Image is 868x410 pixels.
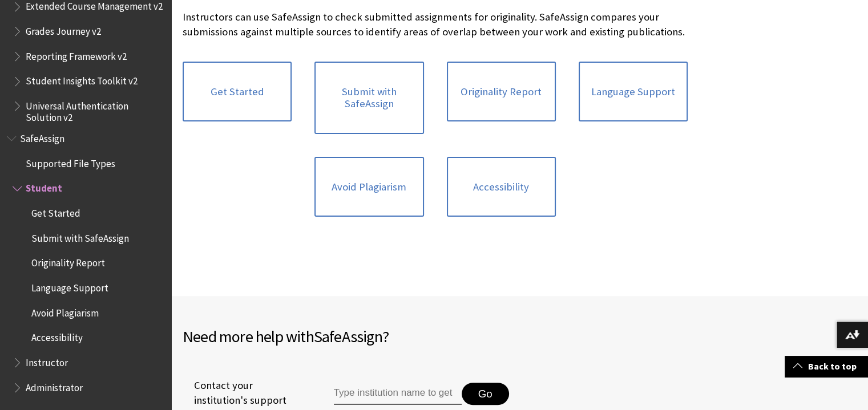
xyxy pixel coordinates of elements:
button: Go [462,383,509,405]
span: Originality Report [31,254,105,269]
span: Language Support [31,278,108,294]
span: Student [26,179,62,194]
nav: Book outline for Blackboard SafeAssign [7,129,164,397]
a: Accessibility [447,157,556,217]
a: Submit with SafeAssign [314,62,423,134]
span: SafeAssign [20,129,64,144]
span: Avoid Plagiarism [31,303,99,319]
span: Universal Authentication Solution v2 [26,96,163,123]
a: Avoid Plagiarism [314,157,423,217]
a: Get Started [183,62,292,122]
span: Instructor [26,353,68,368]
a: Back to top [785,356,868,377]
a: Language Support [579,62,688,122]
span: Submit with SafeAssign [31,229,129,244]
span: Accessibility [31,328,83,344]
span: Supported File Types [26,154,115,169]
p: Instructors can use SafeAssign to check submitted assignments for originality. SafeAssign compare... [183,10,688,39]
a: Originality Report [447,62,556,122]
span: Reporting Framework v2 [26,47,127,62]
h2: Need more help with ? [183,324,520,348]
span: Grades Journey v2 [26,22,101,37]
span: SafeAssign [314,326,382,347]
span: Administrator [26,378,83,393]
span: Student Insights Toolkit v2 [26,72,138,87]
span: Get Started [31,204,80,219]
input: Type institution name to get support [334,383,462,405]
